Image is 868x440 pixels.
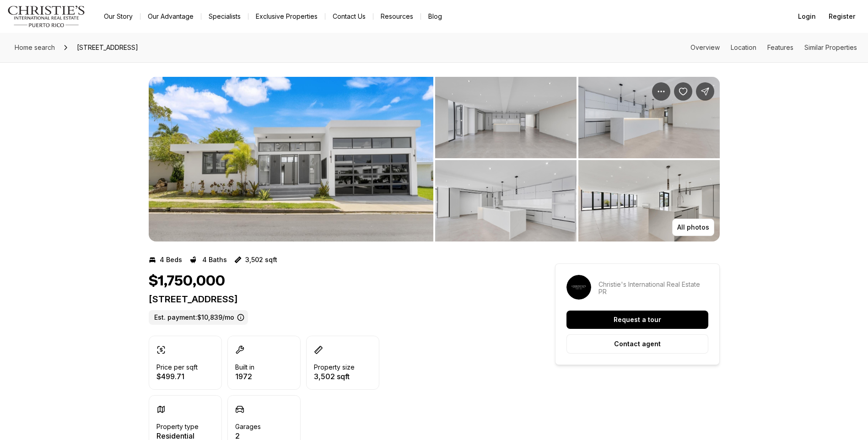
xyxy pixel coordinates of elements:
[690,43,720,51] a: Skip to: Overview
[314,373,355,380] p: 3,502 sqft
[674,82,692,101] button: Save Property: 12-13 Santander St SANTANDER ST, TORRIMAR #12-13
[829,13,855,20] span: Register
[421,10,449,23] a: Blog
[156,423,199,430] p: Property type
[804,43,857,51] a: Skip to: Similar Properties
[235,364,254,371] p: Built in
[798,13,816,20] span: Login
[696,82,714,101] button: Share Property: 12-13 Santander St SANTANDER ST, TORRIMAR #12-13
[149,77,720,241] div: Listing Photos
[7,5,86,27] img: logo
[160,256,182,263] p: 4 Beds
[690,44,857,51] nav: Page section menu
[73,40,142,55] span: [STREET_ADDRESS]
[314,364,355,371] p: Property size
[566,311,708,329] button: Request a tour
[97,10,140,23] a: Our Story
[614,316,661,323] p: Request a tour
[149,310,248,325] label: Est. payment: $10,839/mo
[566,334,708,354] button: Contact agent
[614,340,661,348] p: Contact agent
[598,281,708,295] p: Christie's International Real Estate PR
[149,77,433,241] li: 1 of 6
[672,219,714,236] button: All photos
[731,43,756,51] a: Skip to: Location
[793,7,821,26] button: Login
[652,82,670,101] button: Property options
[156,373,198,380] p: $499.71
[245,256,277,263] p: 3,502 sqft
[156,364,198,371] p: Price per sqft
[435,160,577,241] button: View image gallery
[235,373,254,380] p: 1972
[235,432,261,440] p: 2
[677,224,709,231] p: All photos
[149,273,225,290] h1: $1,750,000
[140,10,201,23] a: Our Advantage
[578,77,720,158] button: View image gallery
[15,43,55,51] span: Home search
[325,10,373,23] button: Contact Us
[435,77,720,241] li: 2 of 6
[823,7,861,26] button: Register
[202,256,227,263] p: 4 Baths
[149,77,433,241] button: View image gallery
[767,43,793,51] a: Skip to: Features
[11,40,59,55] a: Home search
[578,160,720,241] button: View image gallery
[149,294,522,305] p: [STREET_ADDRESS]
[156,432,199,440] p: Residential
[248,10,325,23] a: Exclusive Properties
[189,252,227,267] button: 4 Baths
[373,10,421,23] a: Resources
[201,10,248,23] a: Specialists
[235,423,261,430] p: Garages
[435,77,577,158] button: View image gallery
